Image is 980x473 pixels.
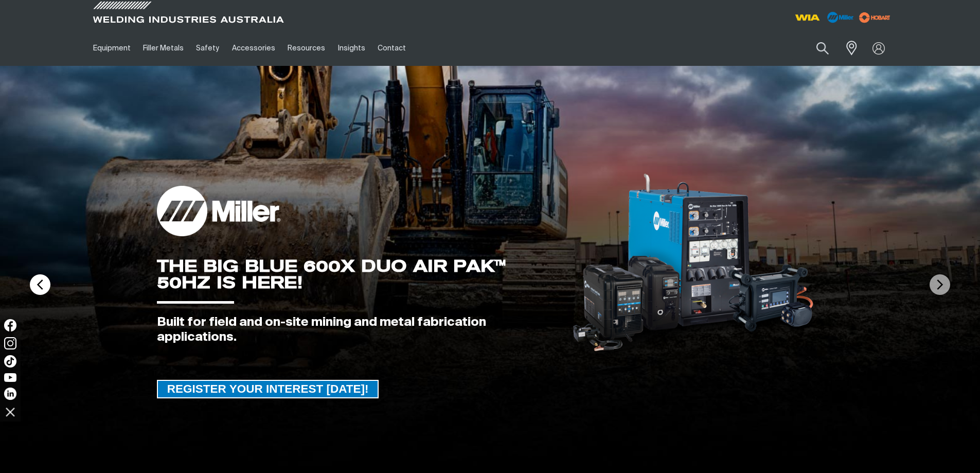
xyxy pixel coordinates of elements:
img: hide socials [2,403,19,421]
a: Filler Metals [137,30,190,66]
input: Product name or item number... [792,36,840,60]
img: YouTube [4,373,16,382]
img: LinkedIn [4,388,16,400]
a: Insights [331,30,371,66]
a: Contact [371,30,412,66]
div: THE BIG BLUE 600X DUO AIR PAK™ 50HZ IS HERE! [157,258,556,291]
a: Resources [281,30,331,66]
img: TikTok [4,355,16,367]
span: REGISTER YOUR INTEREST [DATE]! [158,380,378,398]
button: Search products [805,36,840,60]
img: NextArrow [930,274,950,295]
a: Safety [190,30,225,66]
a: Equipment [87,30,137,66]
img: PrevArrow [30,274,50,295]
a: Accessories [226,30,281,66]
img: Instagram [4,337,16,349]
a: REGISTER YOUR INTEREST TODAY! [157,380,379,398]
img: Facebook [4,319,16,331]
img: miller [856,10,894,25]
div: Built for field and on-site mining and metal fabrication applications. [157,315,556,345]
nav: Main [87,30,692,66]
